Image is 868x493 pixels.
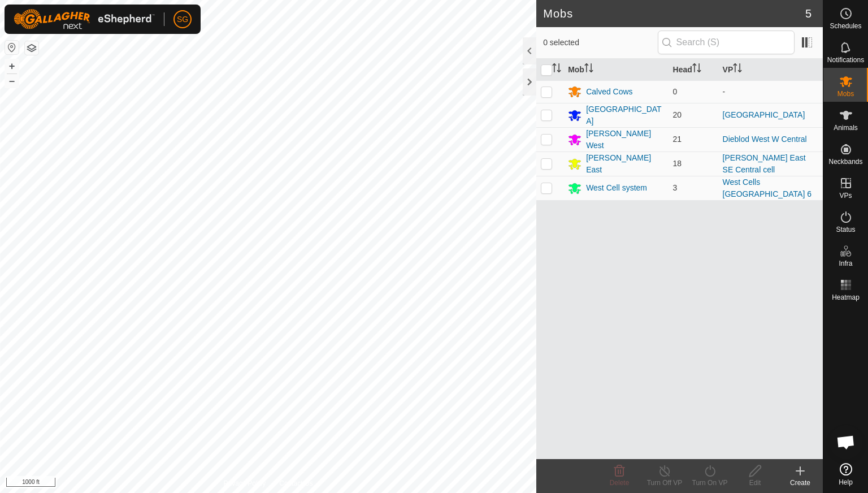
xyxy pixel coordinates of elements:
a: Help [823,459,868,490]
button: Map Layers [25,41,38,55]
span: VPs [839,192,852,199]
span: 3 [673,183,678,192]
h2: Mobs [543,7,805,20]
div: [PERSON_NAME] West [586,128,663,152]
span: Status [836,226,855,233]
span: 21 [673,135,682,144]
span: Animals [834,124,858,131]
span: Infra [839,260,852,267]
th: Head [669,59,718,81]
a: West Cells [GEOGRAPHIC_DATA] 6 [723,178,811,198]
th: Mob [563,59,668,81]
span: SG [177,14,188,25]
span: Notifications [827,57,864,63]
div: West Cell system [586,182,647,194]
span: 5 [805,5,811,22]
p-sorticon: Activate to sort [733,65,742,74]
div: Turn Off VP [642,478,687,488]
div: Edit [732,478,778,488]
th: VP [718,59,823,81]
div: Calved Cows [586,86,632,98]
button: Reset Map [5,41,19,54]
span: Schedules [830,23,861,29]
p-sorticon: Activate to sort [552,65,561,74]
div: Create [778,478,823,488]
div: [GEOGRAPHIC_DATA] [586,103,663,127]
td: - [718,80,823,103]
a: Dieblod West W Central [723,135,807,144]
button: – [5,74,19,88]
a: [PERSON_NAME] East SE Central cell [723,153,806,174]
span: 0 selected [543,37,657,49]
img: Gallagher Logo [14,9,155,29]
p-sorticon: Activate to sort [692,65,701,74]
span: 18 [673,159,682,168]
span: 0 [673,87,678,96]
a: Contact Us [279,478,313,488]
span: Mobs [837,90,854,97]
span: 20 [673,110,682,119]
span: Delete [610,479,630,487]
input: Search (S) [658,31,795,54]
a: [GEOGRAPHIC_DATA] [723,110,805,119]
button: + [5,59,19,73]
div: [PERSON_NAME] East [586,152,663,176]
div: Turn On VP [687,478,732,488]
p-sorticon: Activate to sort [584,65,593,74]
span: Neckbands [828,158,862,165]
div: Open chat [829,425,863,459]
span: Help [839,479,853,486]
span: Heatmap [832,294,860,301]
a: Privacy Policy [224,478,266,488]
